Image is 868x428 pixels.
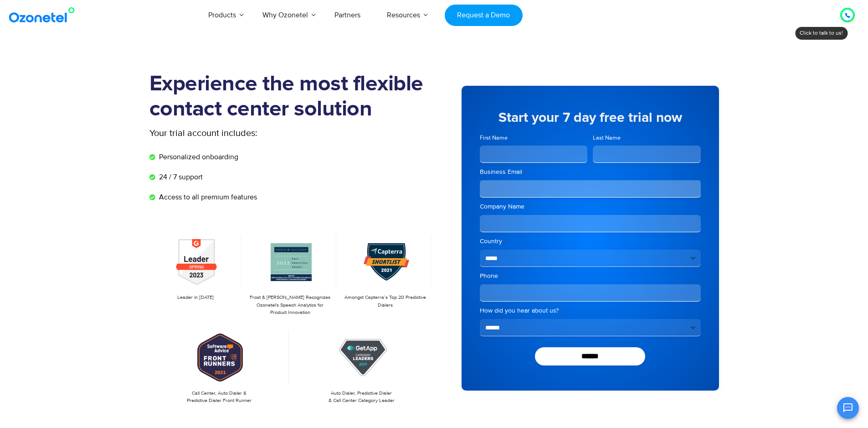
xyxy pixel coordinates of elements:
p: Call Center, Auto Dialer & Predictive Dialer Front Runner [154,390,285,405]
span: Access to all premium features [157,192,257,203]
a: Request a Demo [445,5,523,26]
h1: Experience the most flexible contact center solution [149,72,434,122]
p: Frost & [PERSON_NAME] Recognizes Ozonetel's Speech Analytics for Product Innovation [249,294,332,317]
label: Last Name [593,134,701,142]
label: Country [480,237,701,246]
label: Phone [480,271,701,281]
p: Leader in [DATE] [154,294,237,302]
p: Your trial account includes: [149,126,366,140]
label: Company Name [480,202,701,211]
label: Business Email [480,167,701,177]
p: Auto Dialer, Predictive Dialer & Call Center Category Leader [296,390,427,405]
span: 24 / 7 support [157,172,203,183]
label: How did you hear about us? [480,306,701,315]
p: Amongst Capterra’s Top 20 Predictive Dialers [344,294,426,309]
h5: Start your 7 day free trial now [480,111,701,125]
span: Personalized onboarding [157,151,238,162]
label: First Name [480,134,588,142]
button: Open chat [837,397,859,419]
